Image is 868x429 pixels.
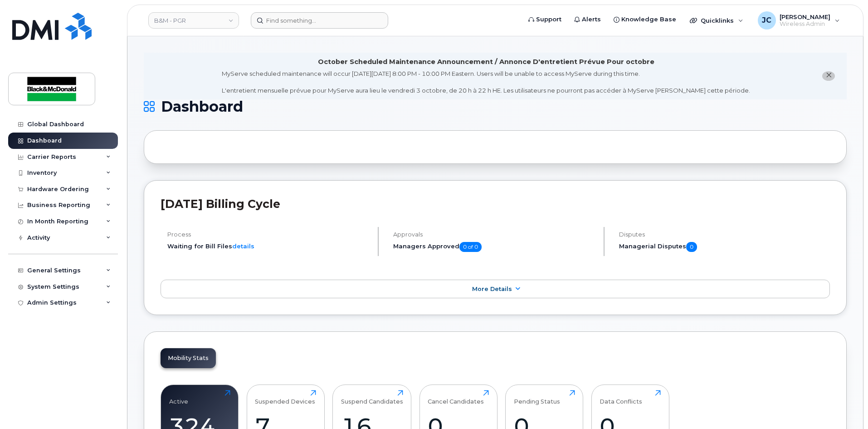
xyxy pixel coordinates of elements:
[255,390,315,405] div: Suspended Devices
[161,100,243,113] span: Dashboard
[600,390,642,405] div: Data Conflicts
[428,390,484,405] div: Cancel Candidates
[619,242,830,252] h5: Managerial Disputes
[169,390,188,405] div: Active
[822,71,835,81] button: close notification
[161,197,830,211] h2: [DATE] Billing Cycle
[222,69,750,95] div: MyServe scheduled maintenance will occur [DATE][DATE] 8:00 PM - 10:00 PM Eastern. Users will be u...
[167,231,370,238] h4: Process
[459,242,482,252] span: 0 of 0
[232,242,254,250] a: details
[318,57,654,67] div: October Scheduled Maintenance Announcement / Annonce D'entretient Prévue Pour octobre
[514,390,560,405] div: Pending Status
[472,286,512,292] span: More Details
[686,242,697,252] span: 0
[341,390,403,405] div: Suspend Candidates
[393,242,596,252] h5: Managers Approved
[393,231,596,238] h4: Approvals
[619,231,830,238] h4: Disputes
[167,242,370,251] li: Waiting for Bill Files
